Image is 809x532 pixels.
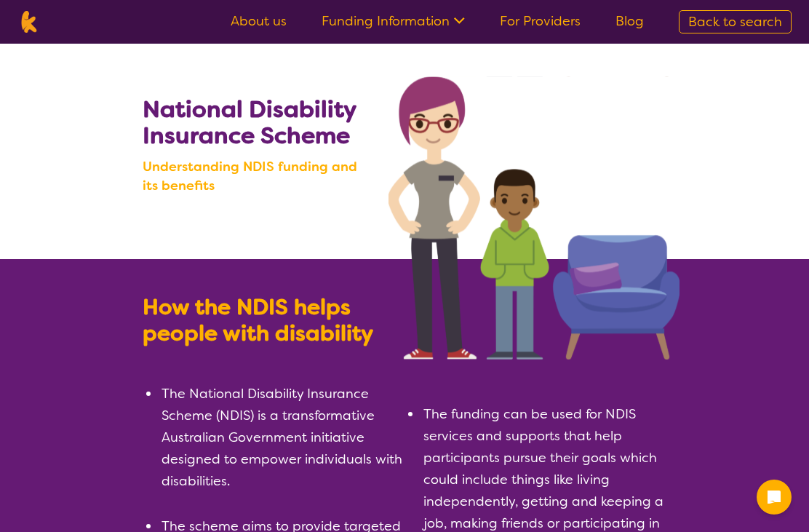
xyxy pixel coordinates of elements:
a: For Providers [500,12,581,30]
b: National Disability Insurance Scheme [143,94,356,151]
li: The National Disability Insurance Scheme (NDIS) is a transformative Australian Government initiat... [160,383,404,492]
a: Blog [615,12,644,30]
b: How the NDIS helps people with disability [143,293,373,348]
b: Understanding NDIS funding and its benefits [143,157,375,195]
a: Back to search [679,10,792,33]
a: About us [231,12,287,30]
span: Back to search [688,13,782,31]
img: Karista logo [17,11,40,33]
img: Search NDIS services with Karista [388,76,680,360]
a: Funding Information [322,12,465,30]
